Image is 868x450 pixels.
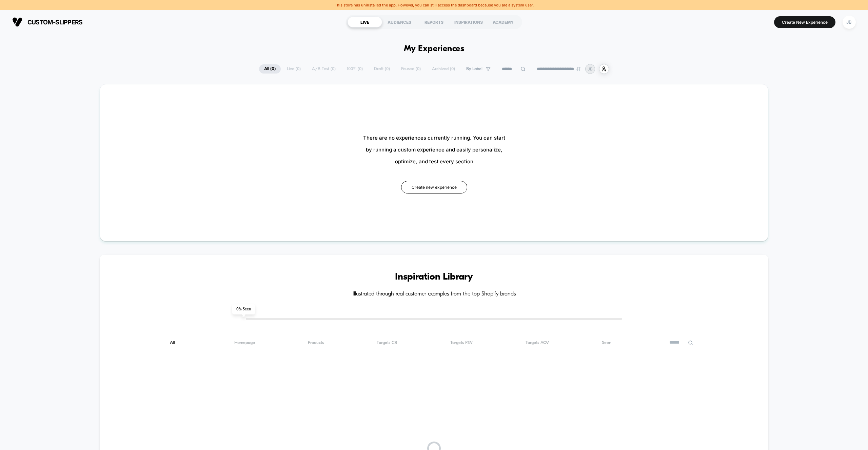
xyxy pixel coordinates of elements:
img: end [576,67,580,71]
span: 0 % Seen [232,304,255,314]
button: Create new experience [401,181,467,193]
span: Seen [602,340,611,345]
img: Visually logo [12,17,22,27]
span: Targets AOV [526,340,549,345]
span: Homepage [234,340,255,345]
div: JB [843,16,856,29]
button: JB [841,15,858,29]
span: Products [308,340,324,345]
div: INSPIRATIONS [451,17,486,27]
span: By Label [466,66,482,71]
span: All ( 0 ) [259,64,281,74]
div: LIVE [348,17,382,27]
span: All [170,340,181,345]
h4: Illustrated through real customer examples from the top Shopify brands [120,291,748,298]
div: AUDIENCES [382,17,417,27]
p: JB [588,66,593,71]
button: Create New Experience [774,16,835,28]
span: Targets CR [377,340,397,345]
span: custom-slippers [27,19,82,26]
button: custom-slippers [10,17,84,27]
div: REPORTS [417,17,451,27]
h3: Inspiration Library [120,272,748,283]
h1: My Experiences [404,44,465,54]
span: Targets PSV [450,340,473,345]
span: There are no experiences currently running. You can start by running a custom experience and easi... [363,132,505,167]
div: ACADEMY [486,17,520,27]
